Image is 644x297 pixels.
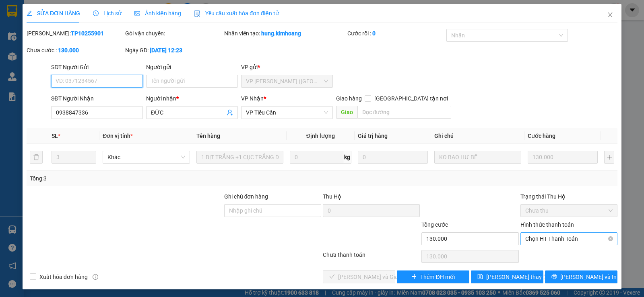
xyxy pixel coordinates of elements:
span: Thu Hộ [323,193,341,200]
span: plus [411,274,417,280]
b: TP10255901 [71,30,104,37]
div: VP gửi [241,63,333,72]
input: Dọc đường [357,106,452,119]
span: close [607,12,613,18]
span: clock-circle [93,10,99,16]
span: Chọn HT Thanh Toán [525,233,613,245]
div: Chưa thanh toán [322,250,421,264]
span: kg [343,151,351,164]
button: Close [599,4,621,27]
div: Ngày GD: [125,46,222,55]
span: SL [52,133,58,139]
span: VP Tiểu Cần [246,107,328,119]
span: Giao hàng [336,95,362,102]
button: save[PERSON_NAME] thay đổi [471,270,543,283]
span: Định lượng [306,133,335,139]
button: printer[PERSON_NAME] và In [545,270,617,283]
button: delete [30,151,43,164]
span: Lịch sử [93,10,122,16]
img: icon [194,10,200,17]
span: picture [134,10,140,16]
span: save [477,274,483,280]
span: printer [551,274,557,280]
button: plus [604,151,614,164]
th: Ghi chú [431,128,524,144]
div: Trạng thái Thu Hộ [520,192,617,201]
label: Ghi chú đơn hàng [224,193,268,200]
span: Thêm ĐH mới [420,272,454,281]
span: VP Trần Phú (Hàng) [246,75,328,87]
div: Tổng: 3 [30,174,249,183]
span: info-circle [93,274,98,280]
span: edit [27,10,32,16]
input: 0 [528,151,598,164]
input: Ghi chú đơn hàng [224,204,321,217]
div: Nhân viên tạo: [224,29,346,38]
span: Tên hàng [196,133,220,139]
b: hung.kimhoang [261,30,301,37]
span: [PERSON_NAME] và In [560,272,617,281]
span: VP Nhận [241,95,264,102]
div: [PERSON_NAME]: [27,29,124,38]
input: VD: Bàn, Ghế [196,151,283,164]
b: 130.000 [58,47,79,53]
label: Hình thức thanh toán [520,221,574,228]
span: Cước hàng [528,133,555,139]
span: close-circle [608,236,613,241]
button: check[PERSON_NAME] và Giao hàng [323,270,395,283]
div: Người nhận [146,94,238,103]
span: user-add [227,109,233,116]
span: Đơn vị tính [103,133,133,139]
div: SĐT Người Nhận [51,94,143,103]
span: Yêu cầu xuất hóa đơn điện tử [194,10,279,16]
input: 0 [358,151,428,164]
div: Chưa cước : [27,46,124,55]
span: Ảnh kiện hàng [134,10,181,16]
div: Cước rồi : [347,29,444,38]
b: [DATE] 12:23 [150,47,182,53]
span: Khác [107,151,185,163]
span: Xuất hóa đơn hàng [36,272,91,281]
span: [PERSON_NAME] thay đổi [486,272,551,281]
div: Gói vận chuyển: [125,29,222,38]
input: Ghi Chú [434,151,521,164]
span: SỬA ĐƠN HÀNG [27,10,80,16]
span: Giao [336,106,357,119]
span: Chưa thu [525,205,613,217]
span: [GEOGRAPHIC_DATA] tận nơi [371,94,451,103]
span: Giá trị hàng [358,133,388,139]
span: Tổng cước [421,221,448,228]
div: Người gửi [146,63,238,72]
div: SĐT Người Gửi [51,63,143,72]
b: 0 [372,30,376,37]
button: plusThêm ĐH mới [397,270,469,283]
